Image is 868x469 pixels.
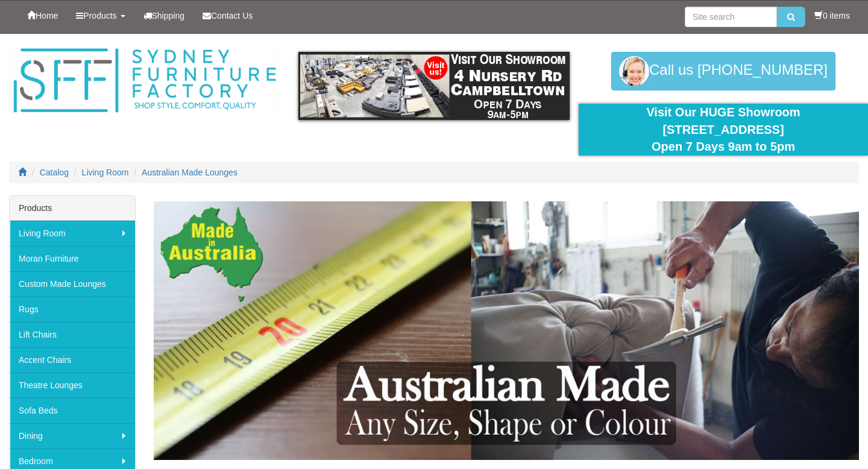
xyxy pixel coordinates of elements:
a: Rugs [10,297,135,322]
a: Living Room [82,168,129,177]
input: Site search [685,7,777,27]
a: Living Room [10,221,135,246]
span: Products [83,11,116,20]
a: Products [67,1,134,31]
li: 0 items [814,10,850,22]
a: Sofa Beds [10,398,135,423]
a: Shipping [134,1,194,31]
a: Lift Chairs [10,322,135,347]
span: Home [36,11,58,20]
span: Shipping [152,11,185,20]
a: Contact Us [193,1,262,31]
a: Accent Chairs [10,347,135,373]
a: Australian Made Lounges [142,168,237,177]
div: Visit Our HUGE Showroom [STREET_ADDRESS] Open 7 Days 9am to 5pm [588,104,859,156]
img: Sydney Furniture Factory [9,46,280,116]
div: Products [10,196,135,221]
img: showroom.gif [298,52,570,120]
span: Contact Us [211,11,253,20]
a: Home [18,1,67,31]
a: Custom Made Lounges [10,271,135,297]
img: Australian Made Lounges [154,201,859,460]
a: Catalog [40,168,69,177]
a: Theatre Lounges [10,373,135,398]
a: Dining [10,423,135,449]
a: Moran Furniture [10,246,135,271]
